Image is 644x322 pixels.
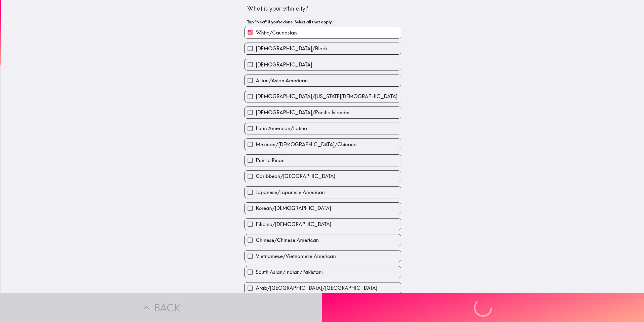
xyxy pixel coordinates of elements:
[245,107,401,118] button: [DEMOGRAPHIC_DATA]/Pacific Islander
[245,123,401,134] button: Latin American/Latino
[256,205,331,212] span: Korean/[DEMOGRAPHIC_DATA]
[256,125,307,132] span: Latin American/Latino
[245,171,401,182] button: Caribbean/[GEOGRAPHIC_DATA]
[256,173,335,180] span: Caribbean/[GEOGRAPHIC_DATA]
[245,75,401,86] button: Asian/Asian American
[245,187,401,198] button: Japanese/Japanese American
[247,19,398,25] h6: Tap "Next" if you're done. Select all that apply.
[256,189,325,196] span: Japanese/Japanese American
[245,282,401,294] button: Arab/[GEOGRAPHIC_DATA]/[GEOGRAPHIC_DATA]
[256,45,328,52] span: [DEMOGRAPHIC_DATA]/Black
[245,139,401,150] button: Mexican/[DEMOGRAPHIC_DATA]/Chicano
[256,253,336,260] span: Vietnamese/Vietnamese American
[256,77,308,84] span: Asian/Asian American
[245,155,401,166] button: Puerto Rican
[247,4,398,13] div: What is your ethnicity?
[245,251,401,262] button: Vietnamese/Vietnamese American
[256,157,285,164] span: Puerto Rican
[245,234,401,246] button: Chinese/Chinese American
[245,27,401,38] button: White/Caucasian
[256,29,297,36] span: White/Caucasian
[256,109,350,116] span: [DEMOGRAPHIC_DATA]/Pacific Islander
[256,237,319,244] span: Chinese/Chinese American
[256,221,331,228] span: Filipino/[DEMOGRAPHIC_DATA]
[245,219,401,230] button: Filipino/[DEMOGRAPHIC_DATA]
[245,203,401,214] button: Korean/[DEMOGRAPHIC_DATA]
[256,93,397,100] span: [DEMOGRAPHIC_DATA]/[US_STATE][DEMOGRAPHIC_DATA]
[245,91,401,102] button: [DEMOGRAPHIC_DATA]/[US_STATE][DEMOGRAPHIC_DATA]
[245,43,401,54] button: [DEMOGRAPHIC_DATA]/Black
[245,59,401,70] button: [DEMOGRAPHIC_DATA]
[256,284,377,292] span: Arab/[GEOGRAPHIC_DATA]/[GEOGRAPHIC_DATA]
[256,141,356,148] span: Mexican/[DEMOGRAPHIC_DATA]/Chicano
[256,269,323,276] span: South Asian/Indian/Pakistani
[256,61,312,68] span: [DEMOGRAPHIC_DATA]
[245,266,401,278] button: South Asian/Indian/Pakistani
